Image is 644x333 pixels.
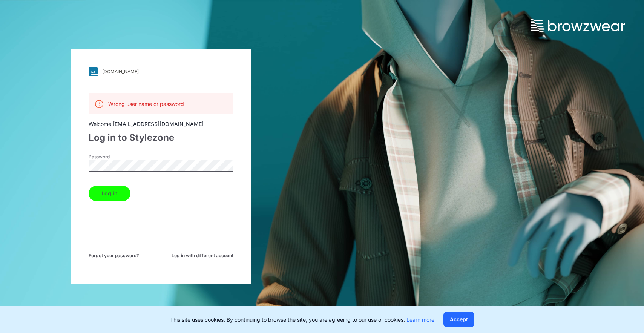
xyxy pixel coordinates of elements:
[89,131,233,144] div: Log in to Stylezone
[89,186,130,201] button: Log in
[108,100,184,108] p: Wrong user name or password
[531,19,625,32] img: browzwear-logo.73288ffb.svg
[89,67,233,76] a: [DOMAIN_NAME]
[89,252,139,259] span: Forget your password?
[170,316,434,324] p: This site uses cookies. By continuing to browse the site, you are agreeing to our use of cookies.
[102,69,139,74] div: [DOMAIN_NAME]
[406,316,434,323] a: Learn more
[95,100,104,109] img: svg+xml;base64,PHN2ZyB3aWR0aD0iMjQiIGhlaWdodD0iMjQiIHZpZXdCb3g9IjAgMCAyNCAyNCIgZmlsbD0ibm9uZSIgeG...
[89,153,141,160] label: Password
[89,120,233,128] div: Welcome [EMAIL_ADDRESS][DOMAIN_NAME]
[89,67,98,76] img: svg+xml;base64,PHN2ZyB3aWR0aD0iMjgiIGhlaWdodD0iMjgiIHZpZXdCb3g9IjAgMCAyOCAyOCIgZmlsbD0ibm9uZSIgeG...
[172,252,233,259] span: Log in with different account
[443,312,474,327] button: Accept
